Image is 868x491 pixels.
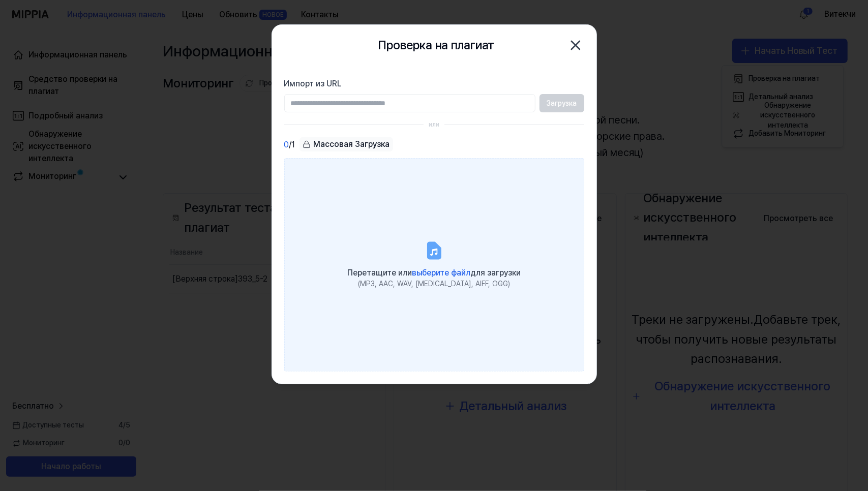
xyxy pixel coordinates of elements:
[314,138,390,150] ya-tr-span: Массовая Загрузка
[284,137,295,152] div: / 1
[378,38,494,52] ya-tr-span: Проверка на плагиат
[358,280,510,288] ya-tr-span: (MP3, AAC, WAV, [MEDICAL_DATA], AIFF, OGG)
[284,79,342,88] ya-tr-span: Импорт из URL
[412,268,470,278] ya-tr-span: выберите файл
[347,268,412,278] ya-tr-span: Перетащите или
[470,268,521,278] ya-tr-span: для загрузки
[300,137,393,152] button: Массовая Загрузка
[284,139,289,151] span: 0
[429,121,439,128] ya-tr-span: или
